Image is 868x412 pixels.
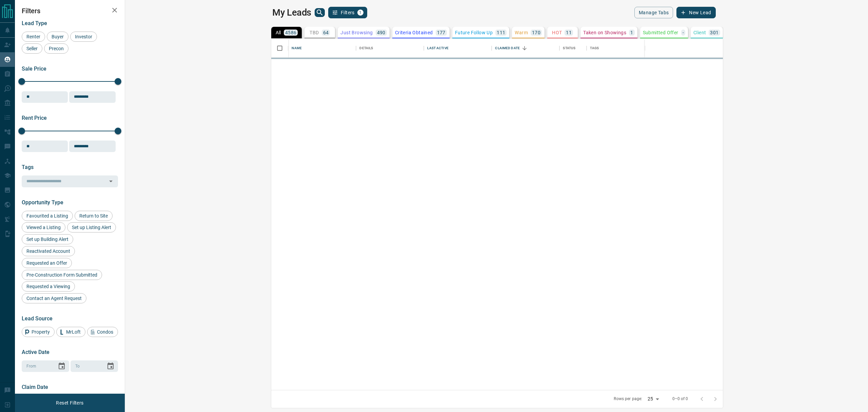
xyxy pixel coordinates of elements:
div: Reactivated Account [22,246,75,256]
p: 11 [566,30,572,35]
p: 170 [532,30,540,35]
h2: Filters [22,7,118,15]
div: Viewed a Listing [22,222,65,232]
div: Renter [22,32,45,42]
span: Requested an Offer [24,260,70,266]
div: Precon [44,43,68,54]
div: Status [559,39,587,58]
div: Tags [590,39,599,58]
button: Open [106,176,116,186]
p: 1 [630,30,633,35]
div: Status [563,39,575,58]
span: Favourited a Listing [24,213,71,219]
span: Set up Building Alert [24,237,71,242]
button: New Lead [676,7,715,18]
div: Buyer [47,32,68,42]
div: Condos [87,327,118,337]
p: 111 [497,30,505,35]
div: MrLoft [56,327,85,337]
p: HOT [552,30,562,35]
p: Submitted Offer [643,30,678,35]
div: Requested a Viewing [22,281,75,292]
div: Property [22,327,55,337]
button: Choose date [104,359,117,373]
span: Renter [24,34,43,39]
p: Warm [515,30,528,35]
span: Viewed a Listing [24,225,63,230]
p: All [276,30,281,35]
div: Favourited a Listing [22,211,73,221]
button: Reset Filters [52,397,88,409]
div: Claimed Date [495,39,520,58]
span: Property [29,329,52,335]
p: 64 [323,30,329,35]
p: 177 [437,30,446,35]
span: Lead Type [22,20,47,26]
div: Claimed Date [492,39,559,58]
p: 490 [377,30,386,35]
div: Set up Listing Alert [67,222,116,232]
div: 25 [645,394,661,404]
div: Contact an Agent Request [22,293,86,303]
p: Taken on Showings [583,30,626,35]
h1: My Leads [272,7,311,18]
span: Seller [24,46,40,51]
p: 301 [710,30,718,35]
p: Just Browsing [340,30,373,35]
span: Pre-Construction Form Submitted [24,272,100,278]
p: 0–0 of 0 [672,396,688,402]
span: Requested a Viewing [24,284,73,289]
div: Requested an Offer [22,258,72,268]
div: Details [359,39,373,58]
span: Reactivated Account [24,248,73,254]
button: Choose date [55,359,68,373]
span: Tags [22,164,34,170]
div: Set up Building Alert [22,234,73,244]
p: 4586 [285,30,297,35]
button: Manage Tabs [634,7,673,18]
button: Filters1 [328,7,367,18]
div: Pre-Construction Form Submitted [22,270,102,280]
span: Investor [73,34,95,39]
button: Sort [520,43,529,53]
p: - [683,30,684,35]
p: Criteria Obtained [395,30,433,35]
span: Buyer [49,34,66,39]
div: Name [288,39,356,58]
button: search button [315,8,325,17]
span: Active Date [22,349,50,355]
span: Condos [95,329,116,335]
p: Rows per page: [614,396,642,402]
span: Contact an Agent Request [24,296,84,301]
span: 1 [358,10,363,15]
div: Last Active [427,39,448,58]
div: Seller [22,43,42,54]
span: Opportunity Type [22,199,63,206]
p: Client [693,30,706,35]
div: Name [292,39,302,58]
div: Details [356,39,424,58]
span: Claim Date [22,384,48,390]
span: Return to Site [77,213,110,219]
span: Lead Source [22,315,53,322]
span: MrLoft [64,329,83,335]
p: Future Follow Up [455,30,493,35]
div: Return to Site [75,211,113,221]
span: Sale Price [22,65,46,72]
span: Rent Price [22,115,47,121]
div: Investor [70,32,97,42]
span: Set up Listing Alert [70,225,114,230]
p: TBD [310,30,319,35]
div: Last Active [424,39,492,58]
span: Precon [46,46,66,51]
